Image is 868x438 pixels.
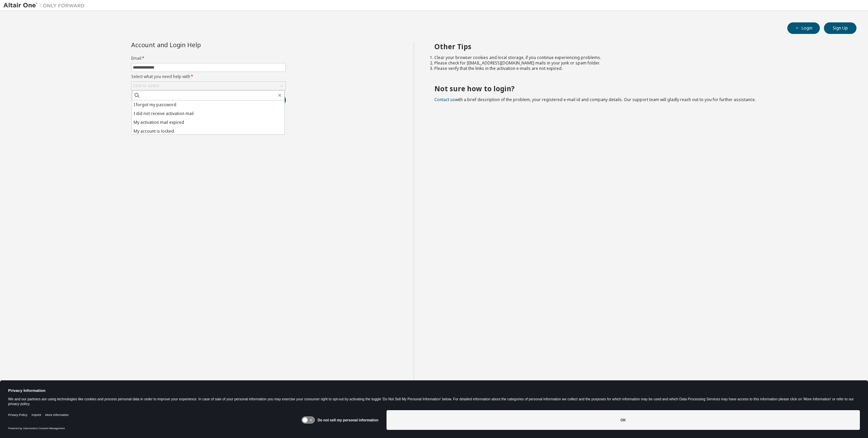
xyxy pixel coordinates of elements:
[434,97,756,102] span: with a brief description of the problem, your registered e-mail id and company details. Our suppo...
[434,66,845,71] li: Please verify that the links in the activation e-mails are not expired.
[434,84,845,93] h2: Not sure how to login?
[824,22,856,34] button: Sign Up
[131,42,255,47] div: Account and Login Help
[434,60,845,66] li: Please check for [EMAIL_ADDRESS][DOMAIN_NAME] mails in your junk or spam folder.
[131,56,286,61] label: Email
[434,42,845,51] h2: Other Tips
[131,74,286,79] label: Select what you need help with
[787,22,820,34] button: Login
[3,2,88,9] img: Altair One
[434,55,845,60] li: Clear your browser cookies and local storage, if you continue experiencing problems.
[132,100,284,109] li: I forgot my password
[434,97,455,102] a: Contact us
[133,83,159,89] div: Click to select
[132,82,285,90] div: Click to select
